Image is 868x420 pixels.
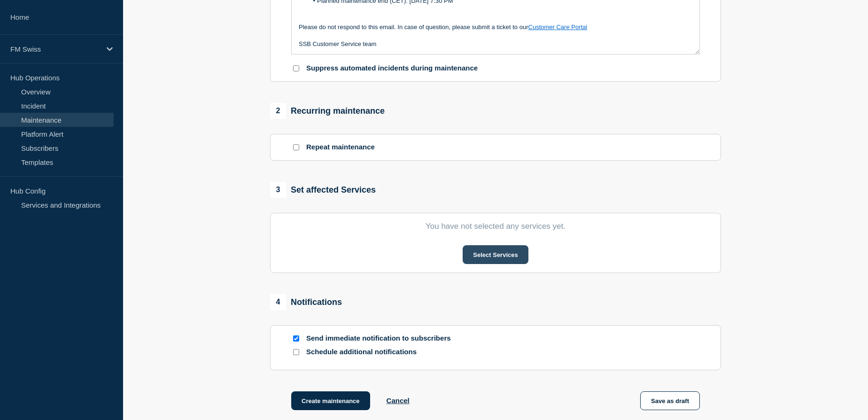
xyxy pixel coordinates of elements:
span: 3 [270,182,286,198]
div: Set affected Services [270,182,376,198]
p: Suppress automated incidents during maintenance [306,64,478,73]
p: Schedule additional notifications [306,348,457,357]
button: Select Services [463,245,528,264]
span: 2 [270,103,286,119]
div: Recurring maintenance [270,103,385,119]
span: 4 [270,294,286,310]
button: Create maintenance [291,391,370,410]
p: SSB Customer Service team [299,40,692,48]
input: Send immediate notification to subscribers [293,335,299,342]
p: Send immediate notification to subscribers [306,334,457,343]
p: Please do not respond to this email. In case of question, please submit a ticket to our [299,23,692,31]
p: Repeat maintenance [306,143,375,152]
button: Save as draft [640,391,700,410]
input: Schedule additional notifications [293,349,299,355]
div: Notifications [270,294,342,310]
a: Customer Care Portal [528,23,588,31]
input: Repeat maintenance [293,144,299,150]
p: FM Swiss [10,45,101,53]
p: You have not selected any services yet. [291,222,700,231]
button: Cancel [387,397,410,404]
input: Suppress automated incidents during maintenance [293,65,299,71]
